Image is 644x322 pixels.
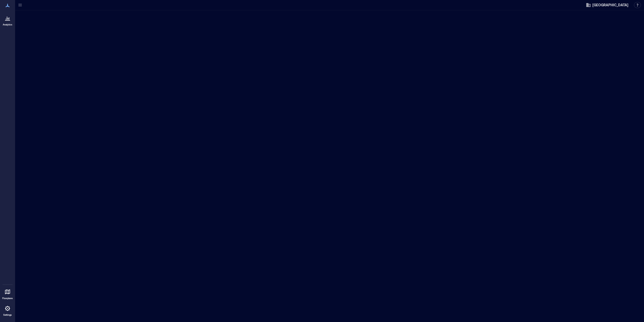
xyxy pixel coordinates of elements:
[592,3,628,8] span: [GEOGRAPHIC_DATA]
[584,1,630,9] button: [GEOGRAPHIC_DATA]
[2,302,14,318] a: Settings
[3,313,12,316] p: Settings
[2,297,13,300] p: Floorplans
[1,12,14,28] a: Analytics
[3,23,12,26] p: Analytics
[1,286,14,301] a: Floorplans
